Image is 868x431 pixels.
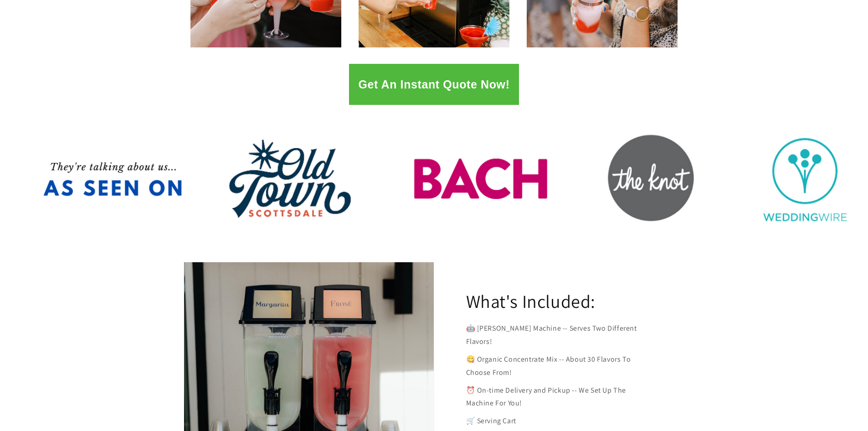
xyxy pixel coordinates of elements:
p: ⏰ On-time Delivery and Pickup -- We Set Up The Machine For You! [466,384,653,410]
button: Get An Instant Quote Now! [349,64,519,105]
p: 😋 Organic Concentrate Mix -- About 30 Flavors To Choose From! [466,353,653,379]
p: 🤖 [PERSON_NAME] Machine -- Serves Two Different Flavors! [466,322,653,348]
p: 🛒 Serving Cart [466,415,653,428]
h2: What's Included: [466,289,596,313]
